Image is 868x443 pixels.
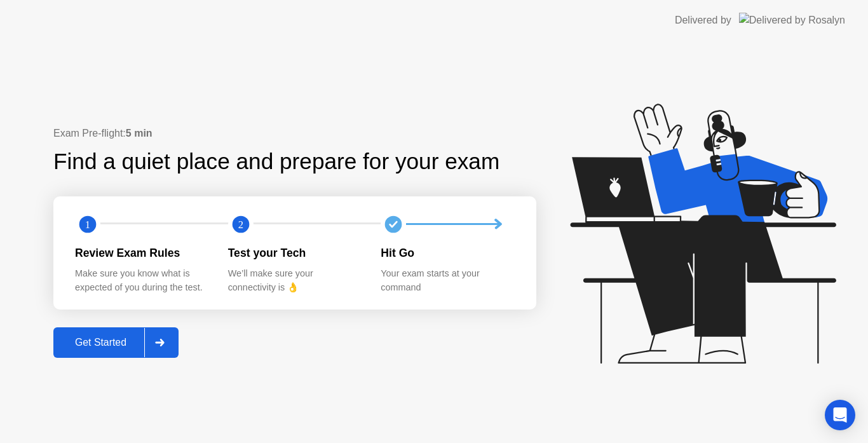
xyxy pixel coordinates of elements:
[57,337,144,348] div: Get Started
[228,267,361,294] div: We’ll make sure your connectivity is 👌
[53,327,179,358] button: Get Started
[381,245,513,261] div: Hit Go
[126,128,153,139] b: 5 min
[675,13,731,28] div: Delivered by
[85,218,90,230] text: 1
[53,145,501,179] div: Find a quiet place and prepare for your exam
[53,126,536,141] div: Exam Pre-flight:
[381,267,513,294] div: Your exam starts at your command
[825,400,855,430] div: Open Intercom Messenger
[75,245,208,261] div: Review Exam Rules
[75,267,208,294] div: Make sure you know what is expected of you during the test.
[228,245,361,261] div: Test your Tech
[238,218,243,230] text: 2
[739,13,845,27] img: Delivered by Rosalyn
